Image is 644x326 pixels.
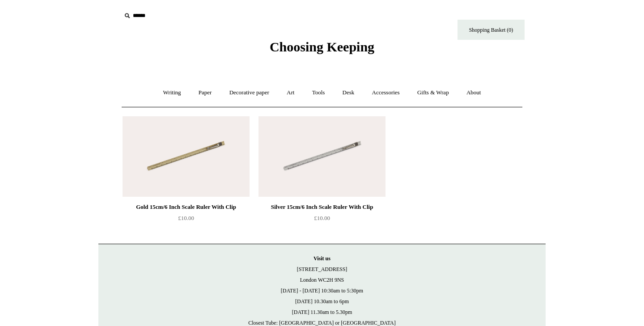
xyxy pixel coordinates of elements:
span: Choosing Keeping [270,39,374,54]
span: £10.00 [178,215,194,221]
a: Writing [155,81,189,105]
div: Silver 15cm/6 Inch Scale Ruler With Clip [261,202,383,212]
a: About [458,81,489,105]
img: Gold 15cm/6 Inch Scale Ruler With Clip [123,116,250,197]
a: Paper [191,81,220,105]
img: Silver 15cm/6 Inch Scale Ruler With Clip [258,116,386,197]
a: Accessories [364,81,408,105]
a: Art [279,81,302,105]
a: Silver 15cm/6 Inch Scale Ruler With Clip Silver 15cm/6 Inch Scale Ruler With Clip [258,116,386,197]
a: Silver 15cm/6 Inch Scale Ruler With Clip £10.00 [258,202,386,238]
a: Choosing Keeping [270,47,374,53]
div: Gold 15cm/6 Inch Scale Ruler With Clip [125,202,247,212]
a: Gold 15cm/6 Inch Scale Ruler With Clip Gold 15cm/6 Inch Scale Ruler With Clip [123,116,250,197]
a: Tools [304,81,333,105]
a: Gold 15cm/6 Inch Scale Ruler With Clip £10.00 [123,202,250,238]
a: Shopping Basket (0) [458,20,525,40]
a: Desk [335,81,363,105]
span: £10.00 [314,215,330,221]
a: Decorative paper [221,81,277,105]
a: Gifts & Wrap [409,81,457,105]
strong: Visit us [314,255,330,262]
